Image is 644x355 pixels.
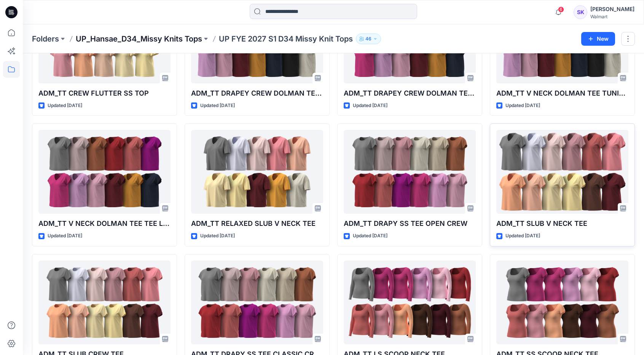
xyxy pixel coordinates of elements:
a: UP_Hansae_D34_Missy Knits Tops [76,34,202,44]
a: ADM_TT RELAXED SLUB V NECK TEE [191,130,323,214]
p: UP FYE 2027 S1 D34 Missy Knit Tops [219,34,353,44]
p: Updated [DATE] [200,232,235,240]
p: Updated [DATE] [353,102,387,110]
a: ADM_TT SS SCOOP NECK TEE [496,261,628,344]
button: 46 [356,34,381,44]
p: ADM_TT RELAXED SLUB V NECK TEE [191,218,323,229]
p: Updated [DATE] [353,232,387,240]
p: Updated [DATE] [200,102,235,110]
p: ADM_TT DRAPEY CREW DOLMAN TEE TUNIC LENGTH [191,88,323,99]
p: Updated [DATE] [505,102,540,110]
a: ADM_TT V NECK DOLMAN TEE TEE LENGTH [38,130,171,214]
div: [PERSON_NAME] [590,5,634,14]
span: 6 [558,6,564,13]
p: ADM_TT CREW FLUTTER SS TOP [38,88,171,99]
a: ADM_TT SLUB CREW TEE [38,261,171,344]
a: Folders [32,34,59,44]
a: ADM_TT DRAPY SS TEE OPEN CREW [344,130,476,214]
p: Updated [DATE] [48,102,82,110]
div: Walmart [590,14,634,19]
p: Updated [DATE] [48,232,82,240]
p: Updated [DATE] [505,232,540,240]
a: ADM_TT LS SCOOP NECK TEE [344,261,476,344]
p: ADM_TT V NECK DOLMAN TEE TEE LENGTH [38,218,171,229]
a: ADM_TT SLUB V NECK TEE [496,130,628,214]
a: ADM_TT DRAPY SS TEE CLASSIC CREW [191,261,323,344]
p: ADM_TT DRAPY SS TEE OPEN CREW [344,218,476,229]
p: ADM_TT SLUB V NECK TEE [496,218,628,229]
p: 46 [365,35,371,43]
div: SK [574,5,587,19]
p: ADM_TT V NECK DOLMAN TEE TUNIC LENGTH [496,88,628,99]
p: ADM_TT DRAPEY CREW DOLMAN TEE TEE LENGTH [344,88,476,99]
button: New [581,32,615,46]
